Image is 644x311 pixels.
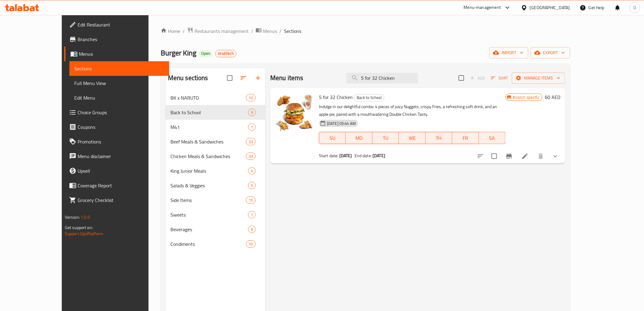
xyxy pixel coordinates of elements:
a: Sections [69,61,169,76]
button: delete [534,149,548,164]
nav: Menu sections [166,88,265,254]
span: End date: [355,152,372,160]
div: [GEOGRAPHIC_DATA] [530,4,570,11]
button: FR [452,132,479,144]
button: SU [319,132,346,144]
span: 9 [248,227,255,232]
div: Back to School9 [166,105,265,120]
button: MO [346,132,372,144]
div: Salads & Veggies5 [166,178,265,193]
span: BK x NARUTO [170,94,246,101]
span: Get support on: [65,224,93,231]
b: [DATE] [373,152,385,160]
span: Sweets [170,211,248,218]
span: Select all sections [223,72,236,84]
p: Indulge in our delightful combo: 4 pieces of juicy Nuggets, crispy Fries, a refreshing soft drink... [319,103,506,118]
span: TU [375,134,397,143]
span: King Junior Meals [170,167,248,175]
span: Menus [263,27,277,35]
div: BK x NARUTO10 [166,90,265,105]
div: items [248,211,256,218]
div: M41 [170,123,248,131]
h2: Menu items [270,73,303,83]
span: O [633,4,636,11]
span: Edit Restaurant [78,21,164,28]
div: Condiments10 [166,237,265,251]
div: King Junior Meals4 [166,164,265,178]
button: TU [373,132,399,144]
span: 1.0.0 [81,213,90,221]
span: WE [401,134,423,143]
button: sort-choices [473,149,488,164]
a: Support.OpsPlatform [65,230,103,238]
span: Back to School [170,109,248,116]
span: Side Items [170,196,246,204]
span: Sections [284,27,301,35]
div: Open [199,50,213,57]
div: items [248,123,256,131]
span: Add item [468,73,487,83]
div: M411 [166,120,265,134]
span: [DATE] 05:44 AM [324,121,358,126]
span: TH [428,134,450,143]
span: Branch specific [511,94,542,100]
button: SA [479,132,506,144]
div: Beef Meals & Sandwiches33 [166,134,265,149]
span: Beverages [170,226,248,233]
a: Restaurants management [187,27,249,35]
span: SA [481,134,503,143]
button: import [489,47,528,58]
button: export [531,47,570,58]
span: Promotions [78,138,164,145]
button: Manage items [512,72,565,84]
span: Edit Menu [74,94,164,101]
span: Version: [65,213,80,221]
span: Sections [74,65,164,72]
b: [DATE] [339,152,352,160]
span: Select to update [488,150,501,163]
span: Grocery Checklist [78,196,164,204]
span: Branches [78,36,164,43]
span: Condiments [170,240,246,248]
span: 1 [248,212,255,218]
a: Edit Restaurant [64,17,169,32]
span: Choice Groups [78,109,164,116]
span: Coupons [78,123,164,131]
li: / [279,27,282,35]
span: 9 [248,110,255,115]
a: Branches [64,32,169,47]
span: Chicken Meals & Sandwiches [170,153,246,160]
a: Full Menu View [69,76,169,90]
span: Upsell [78,167,164,175]
div: Menu-management [464,4,501,11]
span: Beef Meals & Sandwiches [170,138,246,145]
li: / [183,27,185,35]
span: 33 [246,139,255,145]
span: Select section [455,72,468,84]
span: Coverage Report [78,182,164,189]
img: 5 for 32 Chicken [275,93,314,132]
div: Back to School [354,94,384,101]
button: show more [548,149,563,164]
h6: 60 AED [545,93,560,101]
a: Grocery Checklist [64,193,169,207]
span: Start date: [319,152,338,160]
span: MO [348,134,370,143]
span: Sort [491,75,508,82]
div: Side Items15 [166,193,265,207]
span: Manage items [517,74,560,82]
span: export [536,49,565,57]
span: 15 [246,197,255,203]
span: Sort items [487,73,512,83]
button: WE [399,132,425,144]
span: Salads & Veggies [170,182,248,189]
